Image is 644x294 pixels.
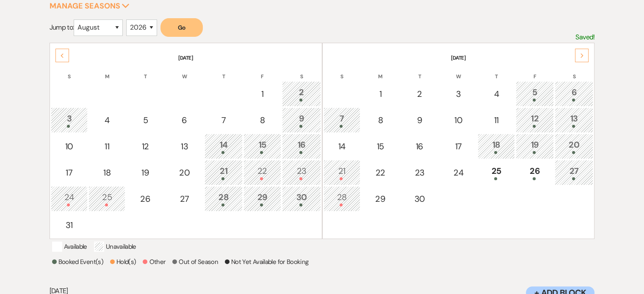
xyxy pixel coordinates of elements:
p: Not Yet Available for Booking [225,257,308,267]
div: 15 [248,138,276,154]
th: T [478,63,515,80]
div: 24 [445,166,473,179]
div: 19 [131,166,159,179]
div: 25 [482,165,510,180]
button: Go [160,18,203,37]
p: Hold(s) [110,257,136,267]
th: F [243,63,281,80]
span: Jump to: [50,23,74,32]
div: 20 [170,166,199,179]
div: 3 [445,88,473,100]
div: 24 [55,191,83,206]
div: 2 [287,86,316,102]
div: 30 [287,191,316,206]
div: 7 [328,112,356,128]
div: 27 [170,192,199,205]
div: 17 [445,140,473,153]
th: S [323,63,361,80]
div: 4 [93,114,121,126]
div: 10 [55,140,83,153]
div: 28 [328,191,356,206]
th: [DATE] [51,44,321,62]
div: 29 [248,191,276,206]
th: S [555,63,594,80]
div: 6 [559,86,589,102]
div: 20 [559,138,589,154]
div: 31 [55,219,83,231]
button: Manage Seasons [50,2,130,10]
div: 16 [405,140,434,153]
div: 1 [366,88,395,100]
div: 9 [287,112,316,128]
th: T [400,63,439,80]
th: W [440,63,477,80]
th: M [88,63,125,80]
div: 8 [366,114,395,126]
div: 9 [405,114,434,126]
div: 18 [93,166,121,179]
div: 19 [520,138,549,154]
th: F [516,63,554,80]
div: 29 [366,192,395,205]
div: 22 [248,165,276,180]
div: 23 [405,166,434,179]
div: 5 [131,114,159,126]
div: 5 [520,86,549,102]
div: 14 [328,140,356,153]
div: 17 [55,166,83,179]
th: S [282,63,321,80]
th: S [51,63,88,80]
div: 16 [287,138,316,154]
div: 13 [170,140,199,153]
div: 30 [405,192,434,205]
div: 11 [93,140,121,153]
th: T [126,63,164,80]
div: 21 [328,165,356,180]
div: 26 [520,165,549,180]
div: 7 [209,114,238,126]
div: 12 [520,112,549,128]
th: [DATE] [323,44,594,62]
div: 28 [209,191,238,206]
div: 2 [405,88,434,100]
p: Unavailable [94,242,136,252]
div: 6 [170,114,199,126]
div: 13 [559,112,589,128]
div: 26 [131,192,159,205]
div: 27 [559,165,589,180]
div: 18 [482,138,510,154]
p: Booked Event(s) [52,257,103,267]
th: T [205,63,242,80]
div: 21 [209,165,238,180]
div: 4 [482,88,510,100]
th: W [165,63,204,80]
div: 11 [482,114,510,126]
p: Saved! [575,32,594,43]
div: 25 [93,191,121,206]
div: 10 [445,114,473,126]
div: 8 [248,114,276,126]
p: Available [52,242,87,252]
th: M [361,63,399,80]
p: Out of Season [172,257,218,267]
div: 3 [55,112,83,128]
div: 22 [366,166,395,179]
div: 15 [366,140,395,153]
div: 23 [287,165,316,180]
div: 12 [131,140,159,153]
div: 14 [209,138,238,154]
div: 1 [248,88,276,100]
p: Other [143,257,166,267]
